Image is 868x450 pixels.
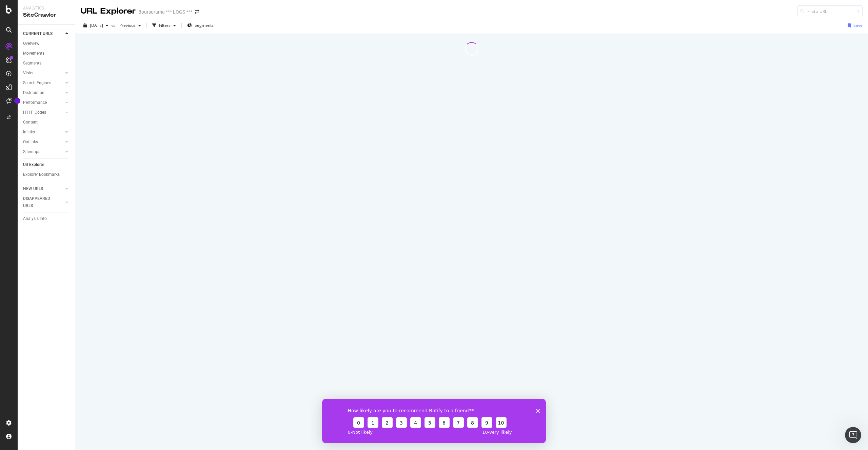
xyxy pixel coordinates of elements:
input: Find a URL [797,5,863,17]
div: DISAPPEARED URLS [23,195,57,209]
div: Distribution [23,89,44,96]
span: Previous [117,22,136,28]
button: Save [845,20,863,31]
div: NEW URLS [23,185,43,192]
a: CURRENT URLS [23,30,63,37]
a: Visits [23,70,63,77]
div: URL Explorer [81,5,136,17]
a: Movements [23,50,70,57]
div: Analysis Info [23,215,47,222]
a: Analysis Info [23,215,70,222]
a: NEW URLS [23,185,63,192]
div: Content [23,119,38,126]
a: Content [23,119,70,126]
div: CURRENT URLS [23,30,53,37]
a: Search Engines [23,79,63,87]
div: SiteCrawler [23,11,70,19]
div: Visits [23,70,33,77]
div: HTTP Codes [23,109,46,116]
div: Explorer Bookmarks [23,171,60,178]
div: Inlinks [23,129,35,136]
a: Distribution [23,89,63,96]
div: Url Explorer [23,161,44,168]
a: Segments [23,60,70,67]
div: Sitemaps [23,148,40,155]
a: Sitemaps [23,148,63,155]
span: 2025 Aug. 8th [90,22,103,28]
button: Previous [117,20,144,31]
div: Overview [23,40,39,47]
iframe: Survey from Botify [322,399,546,443]
div: Performance [23,99,47,106]
a: Performance [23,99,63,106]
a: Url Explorer [23,161,70,168]
a: Outlinks [23,138,63,146]
div: Analytics [23,5,70,11]
div: Segments [23,60,41,67]
span: vs [111,22,117,28]
div: Save [853,22,863,28]
a: Overview [23,40,70,47]
div: Movements [23,50,44,57]
div: Tooltip anchor [14,98,20,104]
a: DISAPPEARED URLS [23,195,63,209]
a: Inlinks [23,129,63,136]
a: HTTP Codes [23,109,63,116]
div: Filters [159,22,171,28]
button: [DATE] [81,20,111,31]
div: Search Engines [23,79,51,87]
a: Explorer Bookmarks [23,171,70,178]
div: arrow-right-arrow-left [195,10,199,14]
div: Outlinks [23,138,38,146]
button: Filters [150,20,179,31]
span: Segments [195,22,214,28]
button: Segments [184,20,216,31]
iframe: Intercom live chat [845,427,861,443]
